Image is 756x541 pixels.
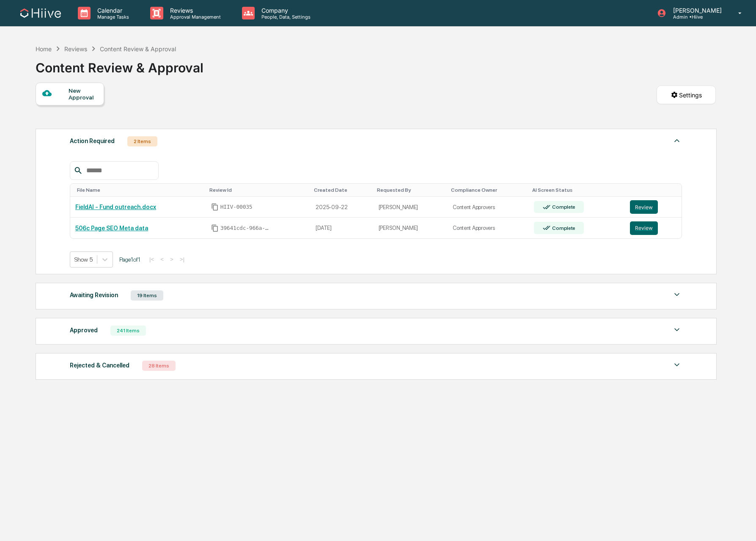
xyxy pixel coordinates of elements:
td: Content Approvers [448,197,529,218]
button: < [158,256,166,263]
div: Complete [550,225,575,231]
img: logo [20,8,61,18]
div: Toggle SortBy [314,187,370,193]
div: Action Required [70,135,115,146]
p: Company [255,7,315,14]
p: People, Data, Settings [255,14,315,20]
img: caret [672,135,682,146]
div: 241 Items [110,326,146,336]
iframe: Open customer support [729,513,752,536]
div: Complete [550,204,575,210]
p: [PERSON_NAME] [666,7,726,14]
span: HIIV-00035 [220,204,253,210]
div: Approved [70,325,98,336]
td: [DATE] [311,218,373,238]
td: Content Approvers [448,218,529,238]
div: Rejected & Cancelled [70,360,129,371]
p: Calendar [91,7,133,14]
div: Reviews [64,45,87,52]
div: Content Review & Approval [100,45,176,52]
a: 506c Page SEO Meta data [75,225,148,232]
img: caret [672,360,682,370]
button: |< [147,256,157,263]
td: 2025-09-22 [311,197,373,218]
span: Copy Id [211,224,219,232]
button: Settings [657,86,716,104]
p: Reviews [163,7,225,14]
a: Review [630,221,676,235]
img: caret [672,290,682,300]
div: Toggle SortBy [532,187,621,193]
button: Review [630,221,658,235]
a: Review [630,200,676,214]
div: Awaiting Revision [70,290,118,301]
div: 19 Items [131,290,163,301]
div: Toggle SortBy [377,187,444,193]
button: >| [177,256,187,263]
td: [PERSON_NAME] [374,197,448,218]
span: Copy Id [211,203,219,211]
div: 28 Items [142,361,176,371]
div: Toggle SortBy [77,187,203,193]
p: Manage Tasks [91,14,133,20]
div: New Approval [69,87,97,101]
button: Review [630,200,658,214]
div: Toggle SortBy [632,187,678,193]
span: Page 1 of 1 [119,256,140,263]
p: Approval Management [163,14,225,20]
td: [PERSON_NAME] [374,218,448,238]
div: Content Review & Approval [36,53,203,75]
p: Admin • Hiive [666,14,726,20]
a: FieldAI - Fund outreach.docx [75,204,156,210]
span: 39641cdc-966a-4e65-879f-2a6a777944d8 [220,225,271,232]
div: Toggle SortBy [209,187,308,193]
div: Toggle SortBy [451,187,525,193]
div: Home [36,45,52,52]
div: 2 Items [127,136,157,146]
button: > [168,256,176,263]
img: caret [672,325,682,335]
